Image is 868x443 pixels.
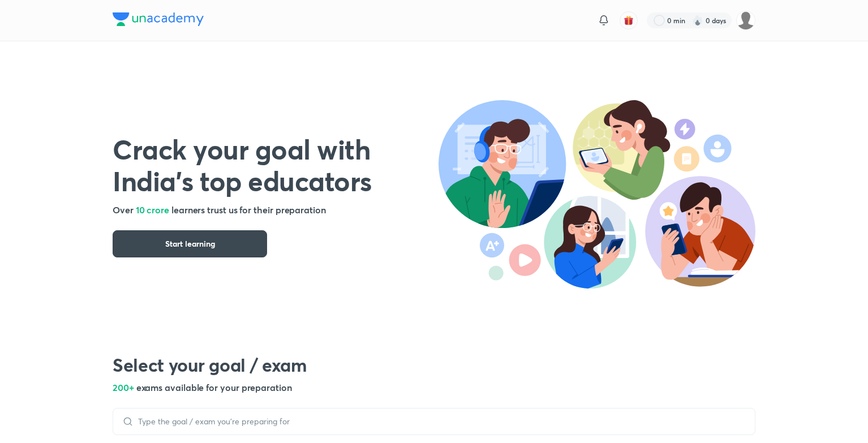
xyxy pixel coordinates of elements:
input: Type the goal / exam you’re preparing for [134,417,746,426]
img: streak [692,15,703,26]
img: header [439,100,755,289]
img: sakshi Pathak [736,11,755,30]
h1: Crack your goal with India’s top educators [113,133,439,196]
span: exams available for your preparation [136,381,292,393]
button: Start learning [113,230,267,257]
h5: Over learners trust us for their preparation [113,203,439,217]
span: 10 crore [136,204,169,216]
img: Company Logo [113,12,204,26]
h2: Select your goal / exam [113,354,755,376]
span: Start learning [165,238,215,250]
a: Company Logo [113,12,204,29]
button: avatar [620,11,638,29]
img: avatar [624,15,634,25]
h5: 200+ [113,381,755,394]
